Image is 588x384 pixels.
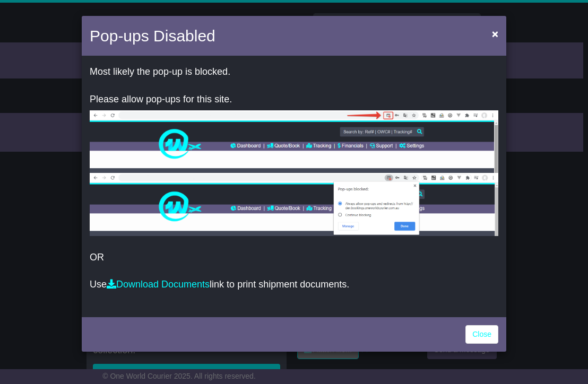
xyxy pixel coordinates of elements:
a: Close [465,325,498,344]
img: allow-popup-2.png [90,173,498,236]
span: × [492,28,498,40]
div: OR [82,58,506,315]
p: Please allow pop-ups for this site. [90,94,498,106]
p: Use link to print shipment documents. [90,279,498,291]
img: allow-popup-1.png [90,110,498,173]
a: Download Documents [107,279,210,290]
p: Most likely the pop-up is blocked. [90,66,498,78]
h4: Pop-ups Disabled [90,24,215,48]
button: Close [487,23,504,45]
